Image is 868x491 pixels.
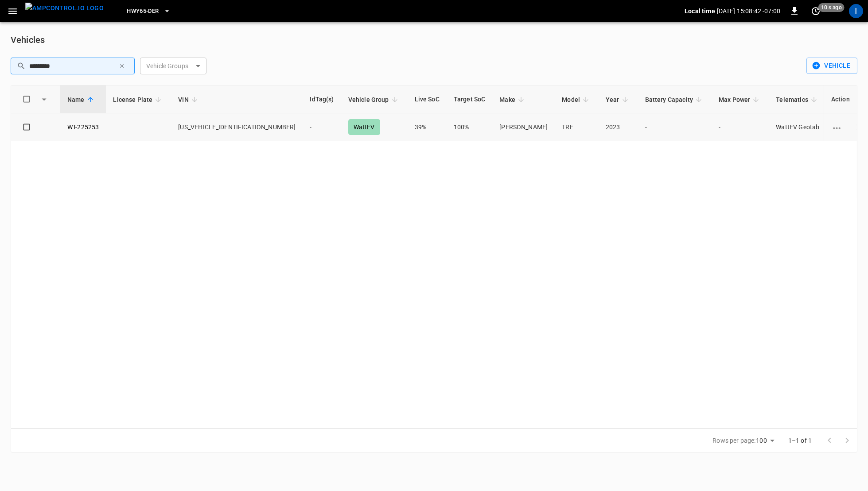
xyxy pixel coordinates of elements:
[685,7,715,15] p: Local time
[717,7,780,15] p: [DATE] 15:08:42 -07:00
[769,113,827,141] td: WattEV Geotab
[831,123,850,131] div: vehicle options
[712,113,769,141] td: -
[67,94,96,105] span: Name
[408,113,447,141] td: 39%
[67,124,99,131] a: WT-225253
[113,94,164,105] span: License Plate
[776,94,820,105] span: Telematics
[171,113,303,141] td: [US_VEHICLE_IDENTIFICATION_NUMBER]
[555,113,599,141] td: TRE
[348,119,380,135] div: WattEV
[788,436,812,445] p: 1–1 of 1
[123,3,174,20] button: HWY65-DER
[492,113,555,141] td: [PERSON_NAME]
[310,124,311,131] span: -
[408,85,447,113] th: Live SoC
[562,94,592,105] span: Model
[712,436,755,445] p: Rows per page:
[499,94,527,105] span: Make
[756,434,777,447] div: 100
[606,94,631,105] span: Year
[303,85,341,113] th: IdTag(s)
[638,113,712,141] td: -
[447,85,493,113] th: Target SoC
[599,113,638,141] td: 2023
[818,3,845,12] span: 10 s ago
[348,94,401,105] span: Vehicle Group
[849,4,863,18] div: profile-icon
[447,113,493,141] td: 100%
[645,94,705,105] span: Battery Capacity
[824,85,857,113] th: Action
[806,58,857,74] button: Vehicle
[719,94,762,105] span: Max Power
[11,33,45,47] h6: Vehicles
[178,94,200,105] span: VIN
[127,6,159,16] span: HWY65-DER
[809,4,823,18] button: set refresh interval
[25,3,104,14] img: ampcontrol.io logo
